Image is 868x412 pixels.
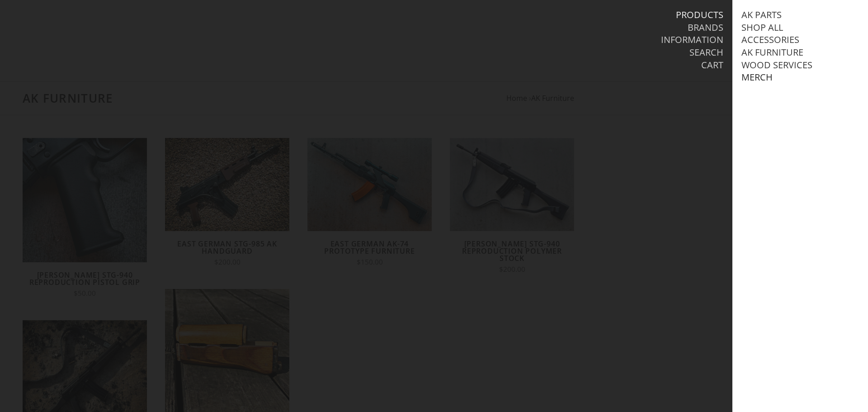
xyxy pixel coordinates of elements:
[741,59,812,71] a: Wood Services
[741,47,803,58] a: AK Furniture
[741,71,773,83] a: Merch
[741,34,799,46] a: Accessories
[676,9,723,21] a: Products
[741,9,782,21] a: AK Parts
[741,22,783,33] a: Shop All
[701,59,723,71] a: Cart
[688,22,723,33] a: Brands
[689,47,723,58] a: Search
[661,34,723,46] a: Information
